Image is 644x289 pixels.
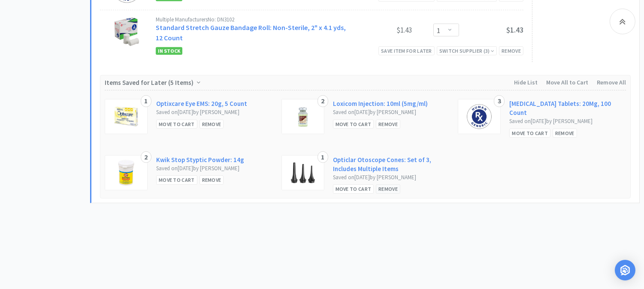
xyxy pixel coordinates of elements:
div: Remove [376,120,400,129]
div: 1 [141,95,151,107]
img: bfaa39a52bb64d64b671a63feca66490_693926.png [290,160,316,186]
img: ab5f56af4f7b45af859562a0841f610c_160129.png [112,17,142,47]
span: In Stock [156,47,182,55]
img: 6e02fd3b672c4a97bd3ffc3cd098773e_159044.png [290,104,316,129]
div: Saved on [DATE] by [PERSON_NAME] [156,108,273,117]
div: Move to Cart [156,175,197,184]
div: $1.43 [348,25,412,35]
div: Remove [376,184,400,193]
span: Hide List [514,78,538,86]
a: Kwik Stop Styptic Powder: 14g [156,155,244,164]
div: Saved on [DATE] by [PERSON_NAME] [333,173,450,182]
span: Move All to Cart [546,78,588,86]
div: Move to Cart [333,120,374,129]
div: Remove [200,120,224,129]
img: 0a4cfaed15dc4385a6fcf5dab74b3235_164981.png [466,104,492,129]
div: Saved on [DATE] by [PERSON_NAME] [509,117,626,126]
div: Save item for later [378,46,435,55]
div: 1 [317,151,328,163]
span: Items Saved for Later ( ) [105,78,196,87]
div: 2 [141,151,151,163]
a: Optixcare Eye EMS: 20g, 5 Count [156,99,247,108]
a: [MEDICAL_DATA] Tablets: 20Mg, 100 Count [509,99,626,117]
div: Move to Cart [156,120,197,129]
img: d67b20ddedce47c5933b82fa5ae7905f_158076.png [113,160,139,186]
div: Multiple Manufacturers No: DN3102 [156,17,348,22]
a: Loxicom Injection: 10ml (5mg/ml) [333,99,428,108]
div: Move to Cart [509,129,550,138]
span: Remove All [597,78,626,86]
div: 3 [494,95,505,107]
div: Remove [499,46,523,55]
div: Open Intercom Messenger [615,260,635,280]
div: Move to Cart [333,184,374,193]
span: $1.43 [506,25,523,35]
div: 2 [317,95,328,107]
a: Standard Stretch Gauze Bandage Roll: Non-Sterile, 2" x 4.1 yds, 12 Count [156,23,346,42]
a: Opticlar Otoscope Cones: Set of 3, Includes Multiple Items [333,155,450,173]
img: b7aa302f787749648a5d1a145ac938bd_413743.png [113,104,139,129]
div: Switch Supplier ( 3 ) [439,47,494,55]
div: Remove [200,175,224,184]
div: Saved on [DATE] by [PERSON_NAME] [333,108,450,117]
span: 5 Items [170,78,191,87]
div: Remove [553,129,577,138]
div: Saved on [DATE] by [PERSON_NAME] [156,164,273,173]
